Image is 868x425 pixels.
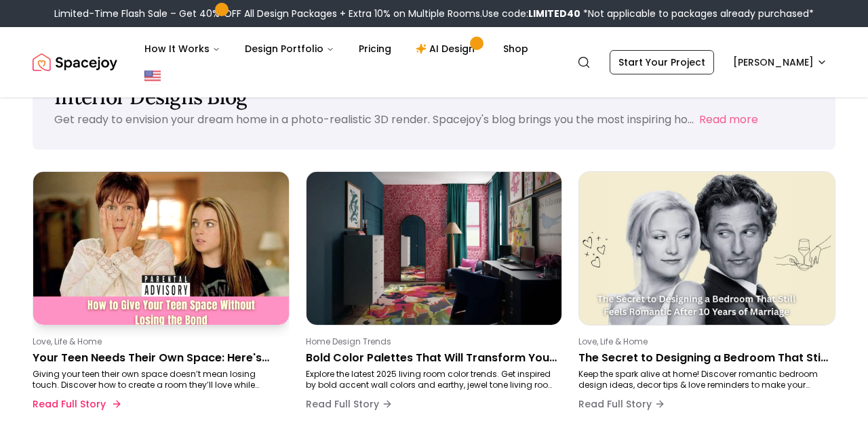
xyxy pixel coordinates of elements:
[33,49,117,76] a: Spacejoy
[306,171,563,423] a: Bold Color Palettes That Will Transform Your Living Room in 2025Home Design TrendsBold Color Pale...
[33,369,284,390] p: Giving your teen their own space doesn’t mean losing touch. Discover how to create a room they’ll...
[306,336,557,347] p: Home Design Trends
[144,68,161,84] img: United States
[33,171,290,423] a: Your Teen Needs Their Own Space: Here's How to Make It Happen Without Losing ConnectionLove, Life...
[33,27,835,97] nav: Global
[578,171,835,423] a: The Secret to Designing a Bedroom That Still Feels Romantic After 10 Years of MarriageLove, Life ...
[33,49,117,76] img: Spacejoy Logo
[54,7,814,20] div: Limited-Time Flash Sale – Get 40% OFF All Design Packages + Extra 10% on Multiple Rooms.
[54,112,694,127] p: Get ready to envision your dream home in a photo-realistic 3D render. Spacejoy's blog brings you ...
[348,35,402,62] a: Pricing
[134,35,231,62] button: How It Works
[528,7,580,20] b: LIMITED40
[33,350,284,366] p: Your Teen Needs Their Own Space: Here's How to Make It Happen Without Losing Connection
[54,85,814,109] h1: Interior Designs Blog
[306,369,557,390] p: Explore the latest 2025 living room color trends. Get inspired by bold accent wall colors and ear...
[134,35,539,62] nav: Main
[482,7,580,20] span: Use code:
[33,390,119,418] button: Read Full Story
[578,350,830,366] p: The Secret to Designing a Bedroom That Still Feels Romantic After 10 Years of Marriage
[578,390,665,418] button: Read Full Story
[234,35,345,62] button: Design Portfolio
[306,350,557,366] p: Bold Color Palettes That Will Transform Your Living Room in [DATE]
[725,50,835,74] button: [PERSON_NAME]
[578,336,830,347] p: Love, Life & Home
[405,35,490,62] a: AI Design
[33,336,284,347] p: Love, Life & Home
[492,35,539,62] a: Shop
[306,390,393,418] button: Read Full Story
[699,112,758,128] button: Read more
[579,172,835,325] img: The Secret to Designing a Bedroom That Still Feels Romantic After 10 Years of Marriage
[578,369,830,390] p: Keep the spark alive at home! Discover romantic bedroom design ideas, decor tips & love reminders...
[580,7,814,20] span: *Not applicable to packages already purchased*
[27,168,295,328] img: Your Teen Needs Their Own Space: Here's How to Make It Happen Without Losing Connection
[610,50,714,74] a: Start Your Project
[307,172,562,325] img: Bold Color Palettes That Will Transform Your Living Room in 2025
